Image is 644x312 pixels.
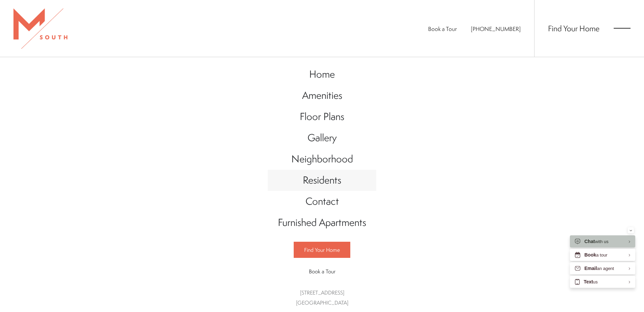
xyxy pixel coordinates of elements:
span: Home [309,67,335,81]
a: Find Your Home [294,242,350,258]
span: Residents [303,173,341,187]
span: [PHONE_NUMBER] [471,25,521,33]
a: Go to Contact [268,191,376,212]
span: Find Your Home [304,246,340,253]
a: Go to Neighborhood [268,149,376,170]
span: Floor Plans [300,110,344,123]
span: Neighborhood [291,152,353,166]
a: Go to Gallery [268,127,376,149]
span: Furnished Apartments [278,216,366,229]
a: Book a Tour [428,25,457,33]
a: Call Us at 813-570-8014 [471,25,521,33]
a: Go to Home [268,64,376,85]
span: Gallery [308,131,337,145]
span: Amenities [302,88,342,102]
span: Book a Tour [309,268,335,275]
span: Contact [305,194,339,208]
a: Find Your Home [548,23,600,34]
a: Go to Floor Plans [268,106,376,127]
a: Book a Tour [294,264,350,279]
a: Go to Furnished Apartments (opens in a new tab) [268,212,376,233]
a: Get Directions to 5110 South Manhattan Avenue Tampa, FL 33611 [296,289,348,306]
img: MSouth [13,8,67,49]
a: Go to Residents [268,170,376,191]
a: Go to Amenities [268,85,376,106]
button: Open Menu [614,25,631,31]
